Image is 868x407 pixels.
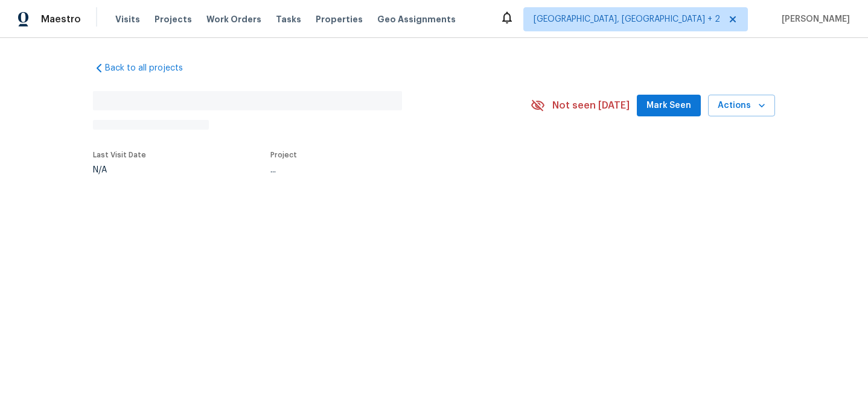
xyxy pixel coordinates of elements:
div: N/A [93,166,146,174]
span: Properties [316,13,363,25]
span: Visits [115,13,140,25]
div: ... [270,166,502,174]
span: Project [270,151,297,159]
span: Geo Assignments [377,13,456,25]
span: Mark Seen [646,98,691,113]
span: [PERSON_NAME] [777,13,850,25]
span: Not seen [DATE] [552,99,630,112]
a: Back to all projects [93,62,209,74]
span: Actions [718,98,765,113]
button: Mark Seen [637,95,701,117]
span: Tasks [276,15,301,24]
span: Work Orders [206,13,261,25]
span: Maestro [41,13,81,25]
span: Projects [155,13,192,25]
span: Last Visit Date [93,151,146,159]
button: Actions [708,95,775,117]
span: [GEOGRAPHIC_DATA], [GEOGRAPHIC_DATA] + 2 [534,13,720,25]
